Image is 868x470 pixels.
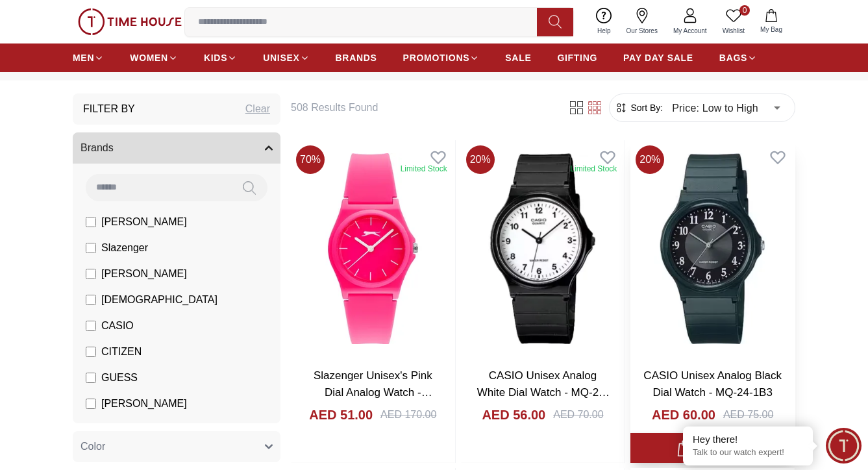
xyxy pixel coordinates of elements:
[592,26,616,36] span: Help
[715,5,752,38] a: 0Wishlist
[101,318,134,334] span: CASIO
[380,407,436,423] div: AED 170.00
[652,406,715,424] h4: AED 60.00
[623,46,693,69] a: PAY DAY SALE
[86,295,96,305] input: [DEMOGRAPHIC_DATA]
[557,51,597,64] span: GIFTING
[557,46,597,69] a: GIFTING
[101,214,187,230] span: [PERSON_NAME]
[752,6,790,37] button: My Bag
[619,5,665,38] a: Our Stores
[589,5,619,38] a: Help
[663,90,789,126] div: Price: Low to High
[101,240,148,256] span: Slazenger
[73,51,94,64] span: MEN
[83,101,135,117] h3: Filter By
[615,101,663,114] button: Sort By:
[101,266,187,282] span: [PERSON_NAME]
[86,217,96,227] input: [PERSON_NAME]
[101,422,130,438] span: Police
[693,447,803,458] p: Talk to our watch expert!
[245,101,270,117] div: Clear
[482,406,545,424] h4: AED 56.00
[263,46,309,69] a: UNISEX
[86,373,96,383] input: GUESS
[73,132,280,164] button: Brands
[505,46,531,69] a: SALE
[628,101,663,114] span: Sort By:
[621,26,663,36] span: Our Stores
[570,164,617,174] div: Limited Stock
[826,428,862,464] div: Chat Widget
[553,407,603,423] div: AED 70.00
[336,51,377,64] span: BRANDS
[86,321,96,331] input: CASIO
[643,369,782,399] a: CASIO Unisex Analog Black Dial Watch - MQ-24-1B3
[291,100,552,116] h6: 508 Results Found
[73,431,280,462] button: Color
[204,46,237,69] a: KIDS
[263,51,299,64] span: UNISEX
[630,140,795,357] img: CASIO Unisex Analog Black Dial Watch - MQ-24-1B3
[403,51,470,64] span: PROMOTIONS
[130,51,168,64] span: WOMEN
[623,51,693,64] span: PAY DAY SALE
[630,433,795,464] button: Add to cart
[403,46,480,69] a: PROMOTIONS
[477,369,610,415] a: CASIO Unisex Analog White Dial Watch - MQ-24-7B
[401,164,447,174] div: Limited Stock
[73,46,104,69] a: MEN
[204,51,227,64] span: KIDS
[676,439,749,457] div: Add to cart
[719,46,757,69] a: BAGS
[466,145,495,174] span: 20 %
[505,51,531,64] span: SALE
[130,46,178,69] a: WOMEN
[309,406,373,424] h4: AED 51.00
[314,369,432,415] a: Slazenger Unisex's Pink Dial Analog Watch - SL.9.6571.3.04
[461,140,625,357] img: CASIO Unisex Analog White Dial Watch - MQ-24-7B
[723,407,773,423] div: AED 75.00
[296,145,325,174] span: 70 %
[86,243,96,253] input: Slazenger
[101,292,217,308] span: [DEMOGRAPHIC_DATA]
[86,347,96,357] input: CITIZEN
[101,396,187,412] span: [PERSON_NAME]
[78,8,182,34] img: ...
[86,399,96,409] input: [PERSON_NAME]
[81,439,105,454] span: Color
[717,26,750,36] span: Wishlist
[86,269,96,279] input: [PERSON_NAME]
[336,46,377,69] a: BRANDS
[81,140,114,156] span: Brands
[719,51,747,64] span: BAGS
[291,140,455,357] img: Slazenger Unisex's Pink Dial Analog Watch - SL.9.6571.3.04
[101,370,138,386] span: GUESS
[739,5,750,16] span: 0
[755,25,787,34] span: My Bag
[636,145,664,174] span: 20 %
[101,344,142,360] span: CITIZEN
[693,433,803,446] div: Hey there!
[668,26,712,36] span: My Account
